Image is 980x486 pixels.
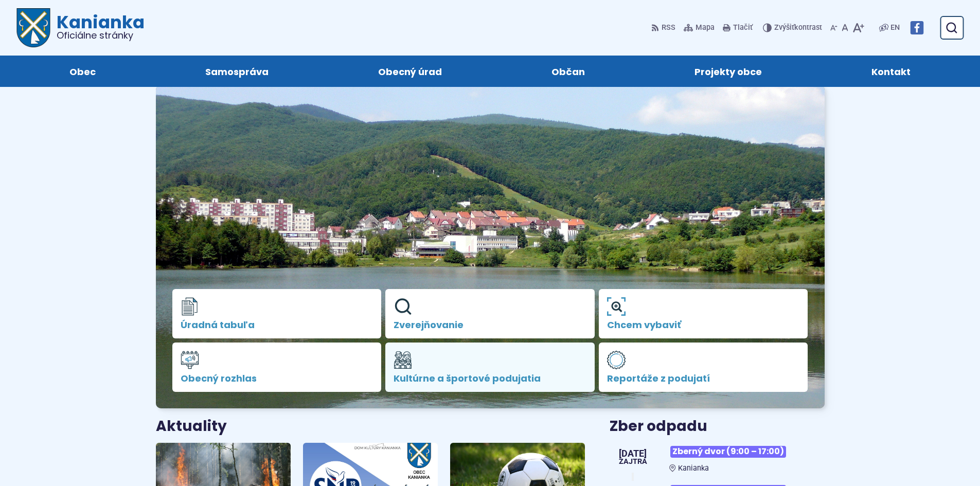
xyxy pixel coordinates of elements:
h1: Kanianka [50,13,145,40]
span: RSS [662,22,675,34]
span: Kanianka [678,464,709,473]
img: Prejsť na Facebook stránku [910,21,923,34]
span: Projekty obce [694,56,762,87]
span: [DATE] [619,449,647,458]
span: kontrast [774,24,822,32]
a: Zverejňovanie [385,289,595,338]
button: Tlačiť [721,17,755,39]
a: Obecný úrad [333,56,486,87]
span: Zberný dvor (9:00 – 17:00) [670,446,786,458]
span: Úradná tabuľa [181,320,373,330]
span: Zverejňovanie [394,320,586,330]
span: Kontakt [871,56,911,87]
button: Zmenšiť veľkosť písma [828,17,840,39]
button: Nastaviť pôvodnú veľkosť písma [840,17,850,39]
h3: Aktuality [156,419,227,435]
a: Projekty obce [650,56,807,87]
a: Kontakt [827,56,955,87]
a: Samospráva [161,56,313,87]
a: RSS [651,17,678,39]
span: Zvýšiť [774,23,794,32]
span: Kultúrne a športové podujatia [394,373,586,384]
button: Zvýšiťkontrast [763,17,824,39]
h3: Zber odpadu [610,419,824,435]
span: Obec [69,56,96,87]
a: Reportáže z podujatí [599,343,808,392]
a: Logo Kanianka, prejsť na domovskú stránku. [16,8,145,47]
a: Kultúrne a športové podujatia [385,343,595,392]
span: Obecný úrad [378,56,442,87]
img: Prejsť na domovskú stránku [16,8,50,47]
a: EN [888,22,902,34]
span: EN [890,22,900,34]
a: Zberný dvor (9:00 – 17:00) Kanianka [DATE] Zajtra [610,442,824,473]
span: Občan [551,56,585,87]
span: Tlačiť [733,24,753,32]
span: Oficiálne stránky [57,31,145,40]
span: Chcem vybaviť [607,320,800,330]
a: Mapa [682,17,717,39]
span: Zajtra [619,458,647,465]
span: Mapa [696,22,715,34]
a: Obecný rozhlas [172,343,382,392]
span: Samospráva [205,56,269,87]
a: Chcem vybaviť [599,289,808,338]
button: Zväčšiť veľkosť písma [850,17,866,39]
a: Občan [507,56,630,87]
a: Úradná tabuľa [172,289,382,338]
span: Obecný rozhlas [181,373,373,384]
a: Obec [25,56,140,87]
span: Reportáže z podujatí [607,373,800,384]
